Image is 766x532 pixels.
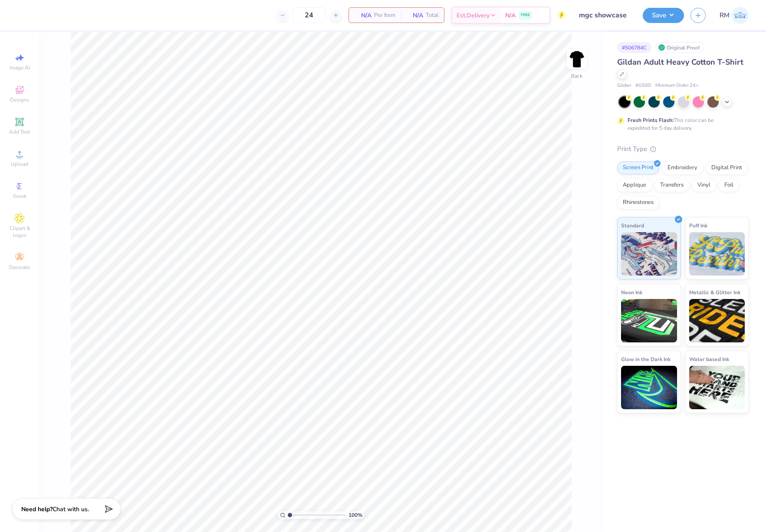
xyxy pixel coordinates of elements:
[689,221,707,230] span: Puff Ink
[689,288,740,297] span: Metallic & Glitter Ink
[617,82,631,89] span: Gildan
[617,161,659,174] div: Screen Print
[621,366,677,409] img: Glow in the Dark Ink
[10,64,30,71] span: Image AI
[505,11,516,20] span: N/A
[720,10,730,20] span: RM
[571,72,582,80] div: Back
[628,117,674,124] strong: Fresh Prints Flash:
[426,11,439,20] span: Total
[621,232,677,276] img: Standard
[617,42,651,53] div: # 506784C
[720,7,749,24] a: RM
[9,128,30,135] span: Add Text
[689,355,729,364] span: Water based Ink
[521,12,530,18] span: FREE
[9,264,30,271] span: Decorate
[689,299,745,342] img: Metallic & Glitter Ink
[617,57,743,67] span: Gildan Adult Heavy Cotton T-Shirt
[617,144,749,154] div: Print Type
[348,511,362,519] span: 100 %
[643,8,684,23] button: Save
[621,221,644,230] span: Standard
[572,7,636,24] input: Untitled Design
[292,7,326,23] input: – –
[621,355,671,364] span: Glow in the Dark Ink
[13,193,26,200] span: Greek
[10,96,29,103] span: Designs
[21,505,53,513] strong: Need help?
[654,179,689,192] div: Transfers
[406,11,423,20] span: N/A
[374,11,395,20] span: Per Item
[689,232,745,276] img: Puff Ink
[11,161,28,167] span: Upload
[655,82,699,89] span: Minimum Order: 24 +
[354,11,371,20] span: N/A
[692,179,716,192] div: Vinyl
[53,505,89,513] span: Chat with us.
[457,11,490,20] span: Est. Delivery
[732,7,749,24] img: Ronald Manipon
[656,42,704,53] div: Original Proof
[617,179,652,192] div: Applique
[621,288,642,297] span: Neon Ink
[4,225,35,239] span: Clipart & logos
[689,366,745,409] img: Water based Ink
[662,161,703,174] div: Embroidery
[628,116,734,132] div: This color can be expedited for 5 day delivery.
[635,82,651,89] span: # G500
[706,161,748,174] div: Digital Print
[719,179,739,192] div: Foil
[617,196,659,209] div: Rhinestones
[568,50,585,68] img: Back
[621,299,677,342] img: Neon Ink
